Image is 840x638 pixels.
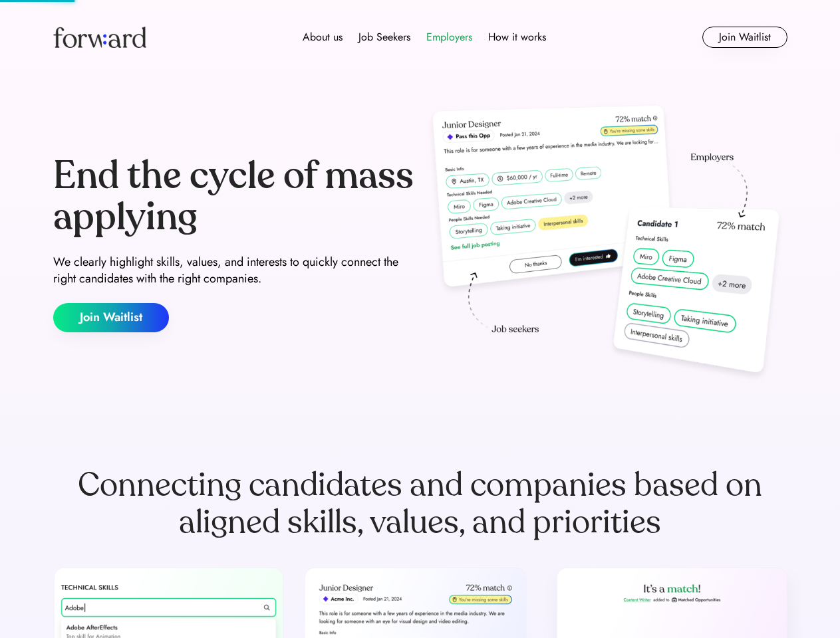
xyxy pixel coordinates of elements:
[702,27,787,48] button: Join Waitlist
[53,303,169,332] button: Join Waitlist
[53,156,415,237] div: End the cycle of mass applying
[53,254,415,287] div: We clearly highlight skills, values, and interests to quickly connect the right candidates with t...
[53,27,146,48] img: Forward logo
[358,29,410,45] div: Job Seekers
[53,467,787,541] div: Connecting candidates and companies based on aligned skills, values, and priorities
[488,29,546,45] div: How it works
[426,29,472,45] div: Employers
[426,101,787,387] img: hero-image.png
[303,29,343,45] div: About us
